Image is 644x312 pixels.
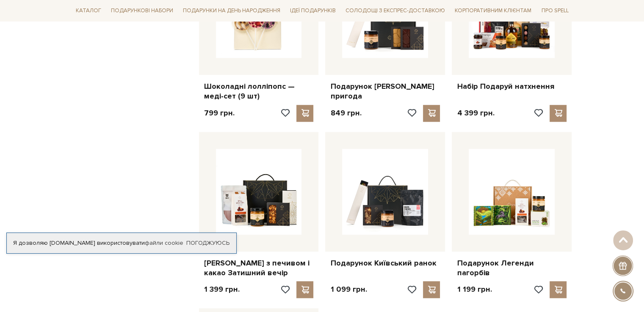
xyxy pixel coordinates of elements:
[72,4,105,17] a: Каталог
[108,4,177,17] a: Подарункові набори
[330,108,361,118] p: 849 грн.
[204,108,235,118] p: 799 грн.
[451,4,535,17] a: Корпоративним клієнтам
[457,82,567,91] a: Набір Подаруй натхнення
[457,285,492,294] p: 1 199 грн.
[186,239,229,247] a: Погоджуюсь
[342,3,448,18] a: Солодощі з експрес-доставкою
[145,239,183,246] a: файли cookie
[457,108,494,118] p: 4 399 грн.
[330,285,367,294] p: 1 099 грн.
[180,4,284,17] a: Подарунки на День народження
[7,239,236,247] div: Я дозволяю [DOMAIN_NAME] використовувати
[457,258,567,278] a: Подарунок Легенди пагорбів
[204,258,314,278] a: [PERSON_NAME] з печивом і какао Затишний вечір
[330,258,440,268] a: Подарунок Київський ранок
[204,82,314,101] a: Шоколадні лолліпопс — меді-сет (9 шт)
[287,4,339,17] a: Ідеї подарунків
[538,4,572,17] a: Про Spell
[330,82,440,101] a: Подарунок [PERSON_NAME] пригода
[204,285,240,294] p: 1 399 грн.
